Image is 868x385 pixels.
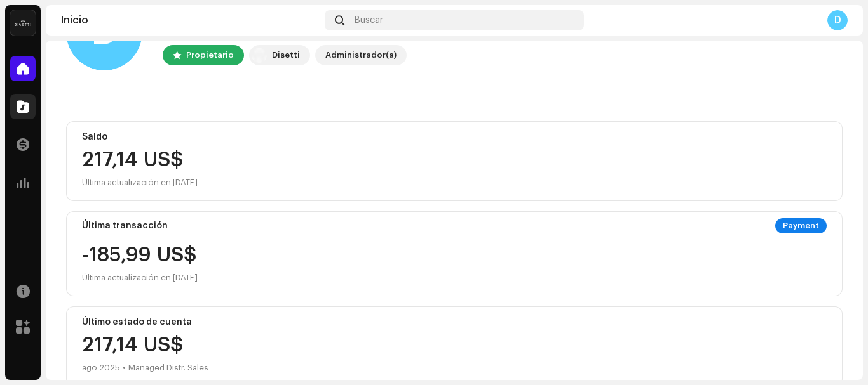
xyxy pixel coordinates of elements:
div: Última actualización en [DATE] [82,175,827,190]
div: Managed Distr. Sales [128,360,208,375]
span: Buscar [355,15,383,25]
img: 02a7c2d3-3c89-4098-b12f-2ff2945c95ee [10,10,36,36]
div: Última transacción [82,221,168,231]
div: ago 2025 [82,360,120,375]
div: Payment [775,218,827,233]
div: Propietario [186,48,234,63]
div: Último estado de cuenta [82,317,827,327]
div: Administrador(a) [325,48,397,63]
div: D [827,10,848,30]
re-o-card-value: Saldo [66,121,843,201]
div: Disetti [272,48,300,63]
img: 02a7c2d3-3c89-4098-b12f-2ff2945c95ee [252,48,267,63]
div: Saldo [82,132,827,142]
div: • [123,360,126,375]
div: Inicio [61,15,320,25]
div: Última actualización en [DATE] [82,270,198,285]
